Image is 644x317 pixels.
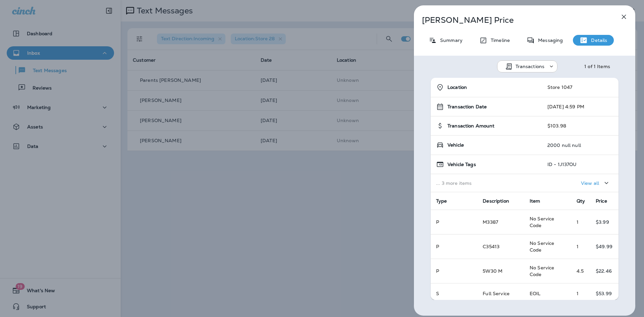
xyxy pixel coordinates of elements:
[436,290,439,297] span: S
[436,244,439,250] span: P
[436,198,447,204] span: Type
[584,64,610,69] div: 1 of 1 Items
[437,38,463,43] p: Summary
[577,219,579,225] span: 1
[483,219,498,225] span: M3387
[447,123,495,129] span: Transaction Amount
[530,265,554,277] span: No Service Code
[547,162,577,167] p: ID - 1J137OU
[577,244,579,250] span: 1
[535,38,563,43] p: Messaging
[530,216,554,228] span: No Service Code
[530,290,541,297] span: EOIL
[581,180,599,186] p: View all
[436,268,439,274] span: P
[578,177,613,189] button: View all
[530,198,540,204] span: Item
[542,78,619,97] td: Store 1047
[483,198,509,204] span: Description
[596,244,613,249] p: $49.99
[483,268,502,274] span: 5W30 M
[447,162,476,167] span: Vehicle Tags
[596,268,613,274] p: $22.46
[577,268,584,274] span: 4.5
[447,85,467,90] span: Location
[596,219,613,225] p: $3.99
[516,64,545,69] p: Transactions
[483,244,499,250] span: C35413
[530,240,554,253] span: No Service Code
[577,290,579,297] span: 1
[577,198,585,204] span: Qty
[436,180,537,186] p: ... 3 more items
[547,143,581,148] p: 2000 null null
[447,142,464,148] span: Vehicle
[596,291,613,296] p: $53.99
[487,38,510,43] p: Timeline
[588,38,607,43] p: Details
[483,290,509,297] span: Full Service
[542,97,619,116] td: [DATE] 4:59 PM
[542,116,619,136] td: $103.98
[436,219,439,225] span: P
[422,15,605,25] p: [PERSON_NAME] Price
[596,198,607,204] span: Price
[447,104,487,110] span: Transaction Date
